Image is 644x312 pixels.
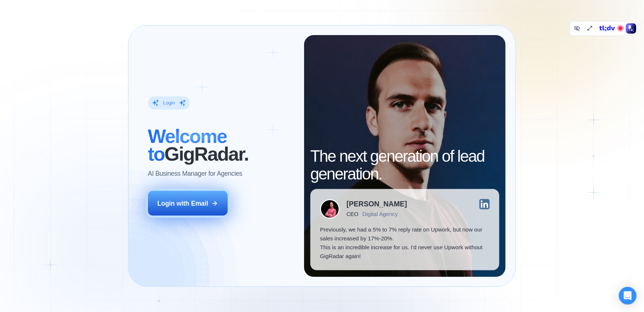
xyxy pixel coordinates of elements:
[148,191,228,216] button: Login with Email
[157,199,208,208] div: Login with Email
[310,147,499,183] h2: The next generation of lead generation.
[347,200,407,208] div: [PERSON_NAME]
[320,225,490,261] p: Previously, we had a 5% to 7% reply rate on Upwork, but now our sales increased by 17%-20%. This ...
[148,127,295,163] h2: ‍ GigRadar.
[148,169,242,178] p: AI Business Manager for Agencies
[347,211,358,217] div: CEO
[163,100,175,106] div: Login
[362,211,398,217] div: Digital Agency
[619,287,637,305] div: Open Intercom Messenger
[148,126,227,165] span: Welcome to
